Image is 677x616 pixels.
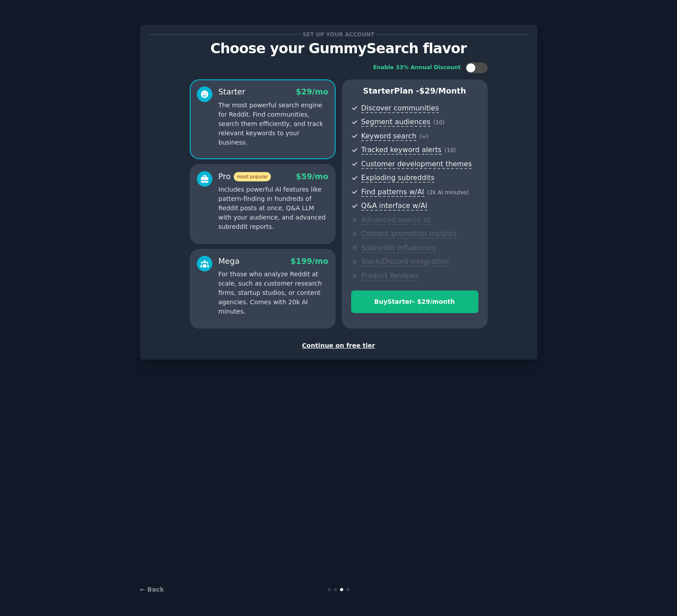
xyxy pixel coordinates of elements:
[361,257,449,267] span: Slack/Discord integration
[351,290,478,313] button: BuyStarter- $29/month
[140,586,164,593] a: ← Back
[361,243,436,253] span: Subreddit influencers
[373,64,461,72] div: Enable 33% Annual Discount
[361,104,439,113] span: Discover communities
[361,201,427,211] span: Q&A interface w/AI
[234,172,271,181] span: most popular
[296,87,328,96] span: $ 29 /mo
[361,118,430,127] span: Segment audiences
[219,256,240,267] div: Mega
[361,173,434,183] span: Exploding subreddits
[419,133,428,140] span: ( ∞ )
[351,86,478,97] p: Starter Plan -
[361,160,472,169] span: Customer development themes
[361,271,419,281] span: Product Reviews
[361,216,430,225] span: Advanced search UI
[219,185,329,231] p: Includes powerful AI features like pattern-finding in hundreds of Reddit posts at once, Q&A LLM w...
[290,257,328,266] span: $ 199 /mo
[219,270,329,316] p: For those who analyze Reddit at scale, such as customer research firms, startup studios, or conte...
[361,229,457,239] span: Content promotion insights
[149,341,528,350] div: Continue on free tier
[434,119,445,126] span: ( 10 )
[419,86,466,95] span: $ 29 /month
[352,297,478,306] div: Buy Starter - $ 29 /month
[219,171,271,182] div: Pro
[361,145,442,155] span: Tracked keyword alerts
[149,41,528,56] p: Choose your GummySearch flavor
[427,189,469,196] span: ( 2k AI minutes )
[361,132,417,141] span: Keyword search
[361,188,424,197] span: Find patterns w/AI
[219,86,246,98] div: Starter
[301,30,376,39] span: Set up your account
[219,101,329,147] p: The most powerful search engine for Reddit. Find communities, search them efficiently, and track ...
[296,172,328,181] span: $ 59 /mo
[445,147,456,153] span: ( 10 )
